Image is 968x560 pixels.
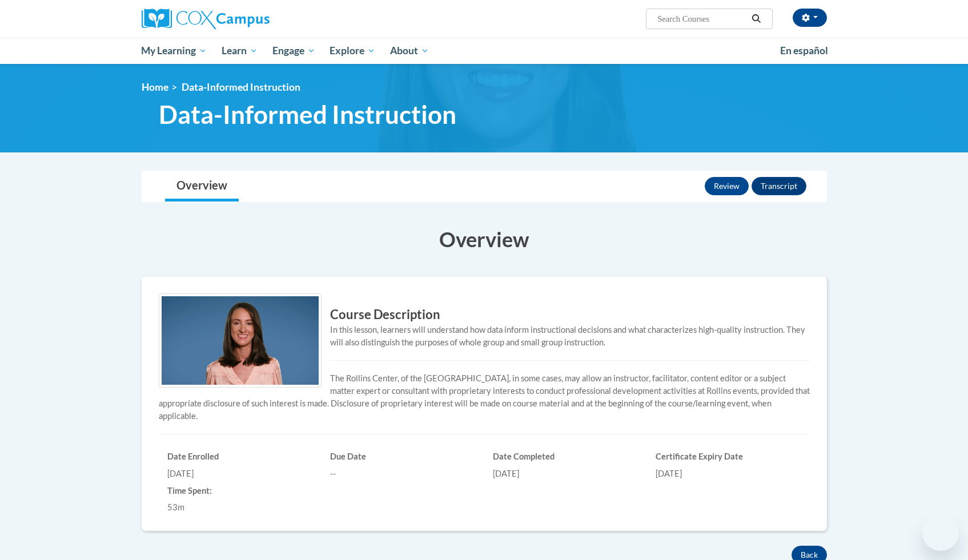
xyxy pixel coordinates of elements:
[167,501,313,514] div: 53m
[493,452,638,462] h6: Date Completed
[124,38,844,64] div: Main menu
[159,293,322,388] img: Course logo image
[390,44,429,58] span: About
[330,468,476,480] div: --
[773,39,836,63] a: En español
[159,324,810,349] div: In this lesson, learners will understand how data inform instructional decisions and what charact...
[322,38,383,64] a: Explore
[656,452,801,462] h6: Certificate Expiry Date
[493,468,638,480] div: [DATE]
[780,45,828,57] span: En español
[142,9,359,29] a: Cox Campus
[159,306,810,324] h3: Course Description
[141,44,207,58] span: My Learning
[165,171,239,202] a: Overview
[134,38,215,64] a: My Learning
[182,81,300,93] span: Data-Informed Instruction
[167,452,313,462] h6: Date Enrolled
[383,38,436,64] a: About
[272,44,315,58] span: Engage
[922,514,959,551] iframe: Button to launch messaging window
[142,81,168,93] a: Home
[656,12,748,26] input: Search Courses
[793,9,827,27] button: Account Settings
[705,177,749,195] button: Review
[142,225,827,253] h3: Overview
[752,177,806,195] button: Transcript
[142,9,270,29] img: Cox Campus
[748,12,765,26] button: Search
[214,38,265,64] a: Learn
[159,99,456,130] span: Data-Informed Instruction
[656,468,801,480] div: [DATE]
[167,486,313,496] h6: Time Spent:
[330,452,476,462] h6: Due Date
[222,44,258,58] span: Learn
[265,38,323,64] a: Engage
[159,372,810,422] p: The Rollins Center, of the [GEOGRAPHIC_DATA], in some cases, may allow an instructor, facilitator...
[167,468,313,480] div: [DATE]
[330,44,375,58] span: Explore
